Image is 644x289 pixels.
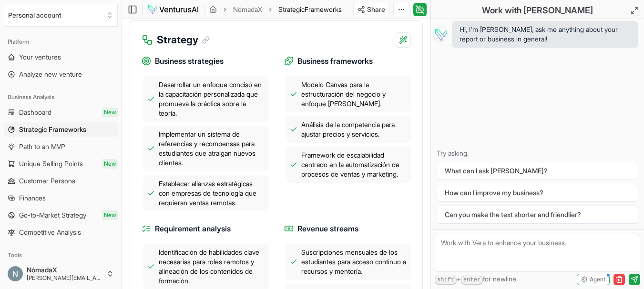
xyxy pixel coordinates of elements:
span: Finances [19,193,46,203]
a: Go-to-Market StrategyNew [4,208,118,223]
div: Platform [4,34,118,50]
div: Tools [4,248,118,263]
a: Finances [4,190,118,206]
span: Frameworks [305,5,342,13]
span: Strategic Frameworks [19,125,86,134]
button: What can I ask [PERSON_NAME]? [437,162,638,180]
span: Your ventures [19,52,61,62]
a: Analyze new venture [4,67,118,82]
span: Modelo Canvas para la estructuración del negocio y enfoque [PERSON_NAME]. [301,80,408,109]
nav: breadcrumb [209,5,342,14]
img: ACg8ocK87bIkDBx2s7e_d8iK2rw3j5_yeeeJUggGL_UdcvloC6A6-g=s96-c [8,266,23,281]
span: Establecer alianzas estratégicas con empresas de tecnología que requieran ventas remotas. [159,179,265,208]
span: Competitive Analysis [19,228,81,237]
span: NómadaX [27,266,102,274]
img: Vera [433,27,448,42]
a: Unique Selling PointsNew [4,156,118,171]
button: Share [353,2,389,17]
button: Can you make the text shorter and friendlier? [437,206,638,224]
kbd: enter [461,276,483,285]
h2: Work with [PERSON_NAME] [482,4,593,17]
span: Path to an MVP [19,142,65,151]
span: Desarrollar un enfoque conciso en la capacitación personalizada que promueva la práctica sobre la... [159,80,265,118]
span: Hi, I'm [PERSON_NAME], ask me anything about your report or business in general! [460,25,631,44]
button: Agent [577,274,610,285]
a: Path to an MVP [4,139,118,154]
span: [PERSON_NAME][EMAIL_ADDRESS][DOMAIN_NAME] [27,274,102,282]
h3: Strategy [157,32,210,48]
span: New [102,159,118,169]
span: Dashboard [19,108,51,117]
span: Business strategies [155,55,224,67]
span: New [102,210,118,220]
button: NómadaX[PERSON_NAME][EMAIL_ADDRESS][DOMAIN_NAME] [4,262,118,285]
span: New [102,108,118,117]
span: + for newline [435,274,516,285]
span: StrategicFrameworks [278,5,342,14]
span: Framework de escalabilidad centrado en la automatización de procesos de ventas y marketing. [301,150,408,179]
span: Agent [590,276,605,283]
span: Unique Selling Points [19,159,83,169]
button: Select an organization [4,4,118,27]
span: Análisis de la competencia para ajustar precios y servicios. [301,120,408,139]
span: Suscripciones mensuales de los estudiantes para acceso continuo a recursos y mentoría. [301,248,408,276]
kbd: shift [435,276,457,285]
a: Strategic Frameworks [4,122,118,137]
a: Customer Persona [4,173,118,189]
span: Revenue streams [297,223,358,235]
span: Requirement analysis [155,223,231,235]
button: How can I improve my business? [437,184,638,202]
span: Implementar un sistema de referencias y recompensas para estudiantes que atraigan nuevos clientes. [159,130,265,168]
a: Competitive Analysis [4,225,118,240]
span: Business frameworks [297,55,373,67]
span: Share [367,5,385,14]
img: logo [147,4,199,15]
span: Analyze new venture [19,70,82,79]
a: DashboardNew [4,105,118,120]
span: Identificación de habilidades clave necesarias para roles remotos y alineación de los contenidos ... [159,248,265,286]
div: Business Analysis [4,90,118,105]
p: Try asking: [437,149,638,158]
span: Go-to-Market Strategy [19,210,86,220]
a: Your ventures [4,50,118,65]
a: NómadaX [233,5,262,14]
span: Customer Persona [19,176,75,186]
